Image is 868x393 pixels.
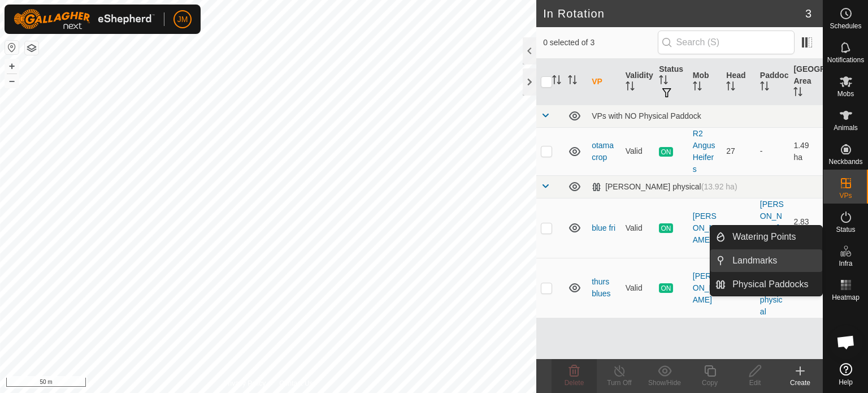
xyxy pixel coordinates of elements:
[732,254,777,267] span: Landmarks
[626,83,635,92] p-sorticon: Activate to sort
[732,278,808,291] span: Physical Paddocks
[722,198,756,258] td: 31
[621,59,655,105] th: Validity
[592,277,610,298] a: thurs blues
[778,378,823,388] div: Create
[726,226,822,248] a: Watering Points
[710,226,822,248] li: Watering Points
[642,378,687,388] div: Show/Hide
[830,23,861,29] span: Schedules
[5,41,19,54] button: Reset Map
[687,378,732,388] div: Copy
[621,258,655,318] td: Valid
[5,74,19,88] button: –
[726,273,822,296] a: Physical Paddocks
[760,260,784,316] a: [PERSON_NAME] physical
[732,378,778,388] div: Edit
[659,77,668,86] p-sorticon: Activate to sort
[836,226,855,233] span: Status
[726,249,822,272] a: Landmarks
[789,59,823,105] th: [GEOGRAPHIC_DATA] Area
[693,270,718,306] div: [PERSON_NAME]
[789,127,823,175] td: 1.49 ha
[693,210,718,246] div: [PERSON_NAME]
[568,77,577,86] p-sorticon: Activate to sort
[592,182,737,192] div: [PERSON_NAME] physical
[701,182,737,191] span: (13.92 ha)
[5,59,19,73] button: +
[592,141,614,162] a: otama crop
[839,260,852,267] span: Infra
[760,200,784,256] a: [PERSON_NAME] physical
[829,325,863,359] a: Open chat
[654,59,688,105] th: Status
[658,31,795,54] input: Search (S)
[722,127,756,175] td: 27
[722,59,756,105] th: Head
[760,83,769,92] p-sorticon: Activate to sort
[279,378,313,388] a: Contact Us
[177,14,188,25] span: JM
[543,7,805,20] h2: In Rotation
[832,294,860,301] span: Heatmap
[543,37,657,49] span: 0 selected of 3
[587,59,621,105] th: VP
[828,158,862,165] span: Neckbands
[688,59,722,105] th: Mob
[839,192,852,199] span: VPs
[25,41,38,55] button: Map Layers
[621,127,655,175] td: Valid
[597,378,642,388] div: Turn Off
[726,83,735,92] p-sorticon: Activate to sort
[565,379,584,387] span: Delete
[756,59,789,105] th: Paddock
[827,57,864,63] span: Notifications
[823,359,868,390] a: Help
[14,9,155,29] img: Gallagher Logo
[710,273,822,296] li: Physical Paddocks
[592,111,818,120] div: VPs with NO Physical Paddock
[659,223,672,233] span: ON
[839,379,853,386] span: Help
[592,223,615,232] a: blue fri
[756,127,789,175] td: -
[659,283,672,293] span: ON
[732,230,796,244] span: Watering Points
[837,90,854,97] span: Mobs
[834,124,858,131] span: Animals
[693,128,718,175] div: R2 Angus Heifers
[552,77,561,86] p-sorticon: Activate to sort
[793,89,802,98] p-sorticon: Activate to sort
[659,147,672,157] span: ON
[805,5,811,22] span: 3
[224,378,266,388] a: Privacy Policy
[710,249,822,272] li: Landmarks
[693,83,702,92] p-sorticon: Activate to sort
[789,198,823,258] td: 2.83 ha
[621,198,655,258] td: Valid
